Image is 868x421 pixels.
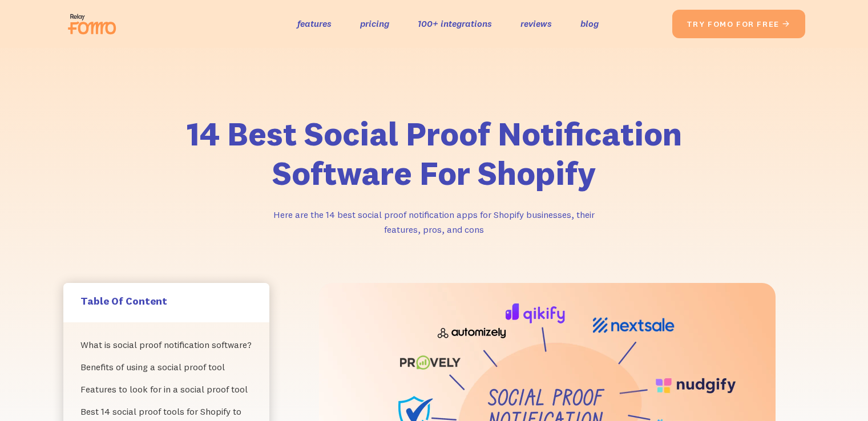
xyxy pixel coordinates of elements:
a: reviews [520,15,552,32]
a: try fomo for free [672,10,805,38]
a: blog [580,15,599,32]
p: Here are the 14 best social proof notification apps for Shopify businesses, their features, pros,... [263,207,605,237]
h5: Table Of Content [80,294,252,307]
a: Features to look for in a social proof tool [80,378,252,400]
h1: 14 Best Social Proof Notification Software For Shopify [143,114,725,193]
a: 100+ integrations [418,15,492,32]
span:  [782,19,791,29]
a: pricing [360,15,389,32]
a: Benefits of using a social proof tool [80,356,252,378]
a: features [297,15,332,32]
a: What is social proof notification software? [80,334,252,356]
